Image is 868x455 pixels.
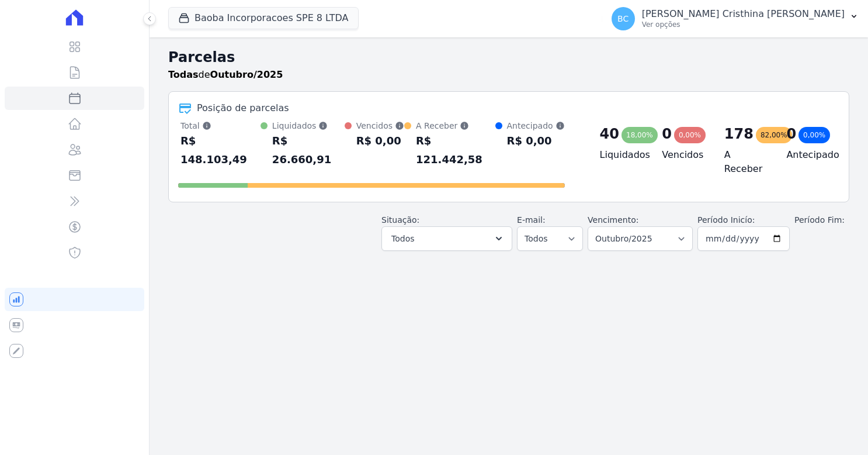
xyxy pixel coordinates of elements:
h2: Parcelas [168,47,849,68]
div: R$ 26.660,91 [272,132,345,169]
div: 0,00% [674,127,706,143]
div: Liquidados [272,120,345,132]
span: Todos [391,232,414,246]
h4: Liquidados [600,148,644,162]
div: R$ 0,00 [356,132,404,150]
h4: Vencidos [662,148,706,162]
div: R$ 148.103,49 [180,132,261,169]
label: Período Fim: [794,214,845,226]
h4: A Receber [724,148,768,176]
label: Vencimento: [588,215,638,225]
div: Vencidos [356,120,404,132]
div: Antecipado [507,120,565,132]
div: 82,00% [756,127,792,143]
div: Total [180,120,261,132]
label: Período Inicío: [697,215,755,225]
div: 0 [662,125,672,143]
div: 0,00% [798,127,830,143]
button: BC [PERSON_NAME] Cristhina [PERSON_NAME] Ver opções [602,2,868,35]
div: 18,00% [622,127,658,143]
div: A Receber [416,120,495,132]
strong: Outubro/2025 [210,69,283,80]
div: 40 [600,125,619,143]
div: 178 [724,125,754,143]
h4: Antecipado [786,148,830,162]
p: Ver opções [642,20,845,29]
div: R$ 121.442,58 [416,132,495,169]
label: E-mail: [517,215,546,225]
div: R$ 0,00 [507,132,565,150]
span: BC [617,15,629,23]
button: Todos [381,226,512,251]
p: [PERSON_NAME] Cristhina [PERSON_NAME] [642,8,845,20]
div: 0 [786,125,796,143]
label: Situação: [381,215,419,225]
strong: Todas [168,69,199,80]
div: Posição de parcelas [197,101,289,115]
button: Baoba Incorporacoes SPE 8 LTDA [168,7,359,29]
p: de [168,68,283,82]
